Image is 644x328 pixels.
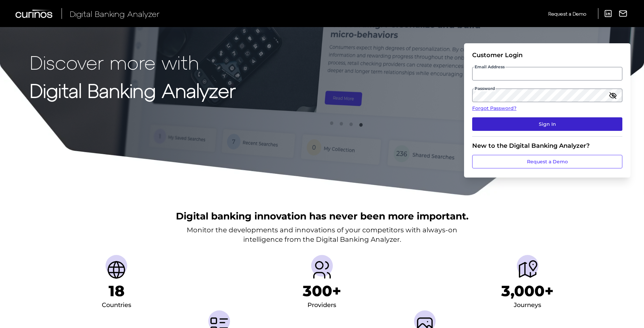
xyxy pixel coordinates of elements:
img: Curinos [16,9,53,18]
div: Journeys [514,300,541,311]
p: Discover more with [30,51,236,73]
div: New to the Digital Banking Analyzer? [472,142,622,149]
h1: 300+ [303,282,341,300]
span: Request a Demo [548,11,586,17]
img: Countries [106,259,127,281]
h1: 18 [109,282,124,300]
img: Providers [311,259,333,281]
div: Countries [102,300,131,311]
button: Sign In [472,117,622,131]
a: Forgot Password? [472,105,622,112]
h1: 3,000+ [501,282,554,300]
span: Password [474,86,496,91]
a: Request a Demo [548,8,586,19]
span: Email Address [474,64,505,70]
div: Customer Login [472,51,622,59]
img: Journeys [517,259,538,281]
a: Request a Demo [472,155,622,168]
div: Providers [307,300,336,311]
h2: Digital banking innovation has never been more important. [176,210,468,222]
strong: Digital Banking Analyzer [30,79,236,101]
span: Digital Banking Analyzer [70,9,160,19]
p: Monitor the developments and innovations of your competitors with always-on intelligence from the... [187,225,457,244]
